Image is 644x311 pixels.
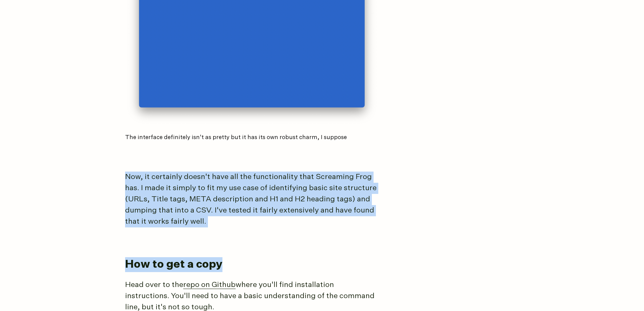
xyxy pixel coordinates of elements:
h2: How to get a copy [125,257,514,272]
p: Now, it certainly doesn't have all the functionality that Screaming Frog has. I made it simply to... [125,172,379,227]
p: The interface definitely isn't as pretty but it has its own robust charm, I suppose [125,133,379,142]
a: repo on Github [183,281,236,289]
